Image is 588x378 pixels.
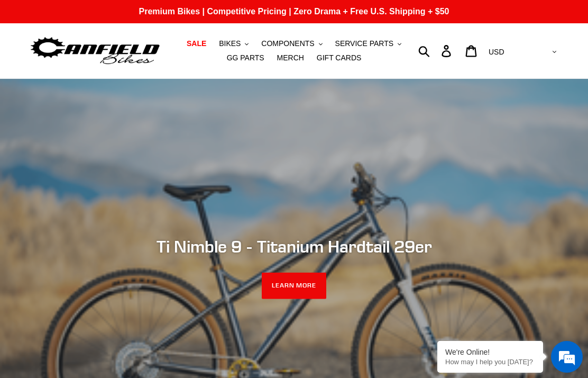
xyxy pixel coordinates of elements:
img: Canfield Bikes [29,34,161,68]
a: MERCH [272,51,309,65]
button: SERVICE PARTS [330,37,407,51]
a: SALE [181,37,212,51]
a: GG PARTS [222,51,270,65]
span: BIKES [219,39,241,48]
button: COMPONENTS [256,37,327,51]
div: We're Online! [445,348,535,356]
button: BIKES [214,37,254,51]
span: MERCH [277,53,304,62]
span: COMPONENTS [261,39,314,48]
span: GG PARTS [227,53,264,62]
a: LEARN MORE [262,273,327,299]
h2: Ti Nimble 9 - Titanium Hardtail 29er [29,237,559,257]
span: SALE [187,39,206,48]
span: SERVICE PARTS [335,39,393,48]
span: GIFT CARDS [317,53,362,62]
a: GIFT CARDS [311,51,367,65]
p: How may I help you today? [445,358,535,366]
